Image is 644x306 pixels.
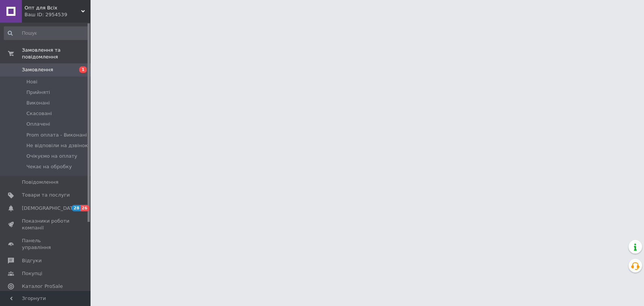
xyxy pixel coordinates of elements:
[80,205,89,211] span: 26
[25,11,91,18] div: Ваш ID: 2954539
[79,66,87,73] span: 1
[26,142,88,149] span: Не відповіли на дзвінок
[22,218,70,231] span: Показники роботи компанії
[26,132,87,138] span: Prom оплата - Виконані
[72,205,80,211] span: 28
[22,66,53,73] span: Замовлення
[22,257,41,264] span: Відгуки
[22,237,70,251] span: Панель управління
[26,153,77,160] span: Очікуємо на оплату
[22,283,63,290] span: Каталог ProSale
[26,163,72,170] span: Чекає на обробку
[25,5,81,11] span: Опт для Всіх
[26,110,52,117] span: Скасовані
[26,121,50,128] span: Оплачені
[4,26,89,40] input: Пошук
[22,270,42,277] span: Покупці
[22,47,91,60] span: Замовлення та повідомлення
[22,205,78,212] span: [DEMOGRAPHIC_DATA]
[26,89,50,96] span: Прийняті
[22,192,70,198] span: Товари та послуги
[26,100,50,106] span: Виконані
[26,78,37,85] span: Нові
[22,179,58,186] span: Повідомлення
